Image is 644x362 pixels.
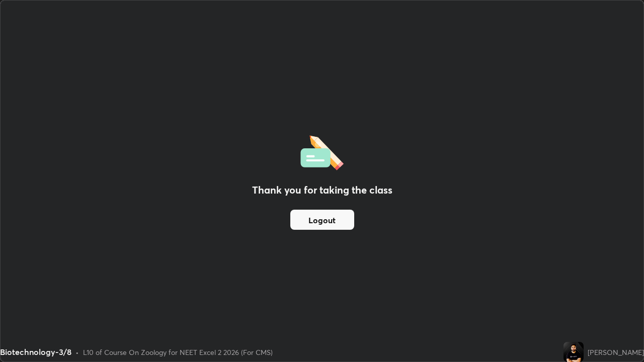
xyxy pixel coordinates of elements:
h2: Thank you for taking the class [252,183,392,198]
button: Logout [290,210,354,230]
img: offlineFeedback.1438e8b3.svg [300,132,344,170]
img: fa5fc362979349eaa8f013e5e62933dd.jpg [563,342,584,362]
div: • [75,347,79,357]
div: [PERSON_NAME] [588,347,644,357]
div: L10 of Course On Zoology for NEET Excel 2 2026 (For CMS) [83,347,273,357]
